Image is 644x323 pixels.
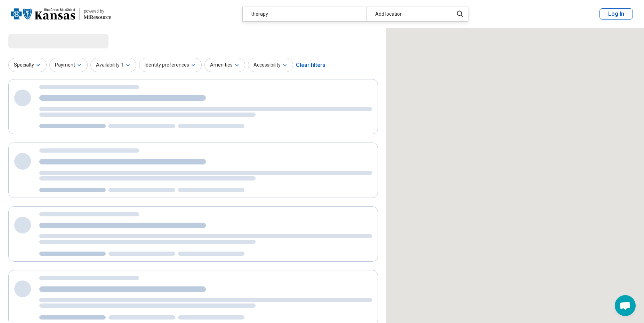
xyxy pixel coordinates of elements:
button: Identity preferences [139,58,202,72]
button: Log In [599,8,633,20]
img: Blue Cross Blue Shield Kansas [11,6,75,22]
div: therapy [243,7,367,21]
button: Availability1 [90,58,136,72]
div: Add location [367,7,449,21]
div: Clear filters [296,57,325,74]
div: Open chat [615,295,636,316]
div: powered by [84,8,111,14]
button: Amenities [204,58,245,72]
button: Specialty [8,58,47,72]
button: Accessibility [248,58,293,72]
button: Payment [49,58,88,72]
span: 1 [121,61,124,69]
span: Loading... [8,34,67,48]
a: Blue Cross Blue Shield Kansaspowered by [11,6,111,22]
